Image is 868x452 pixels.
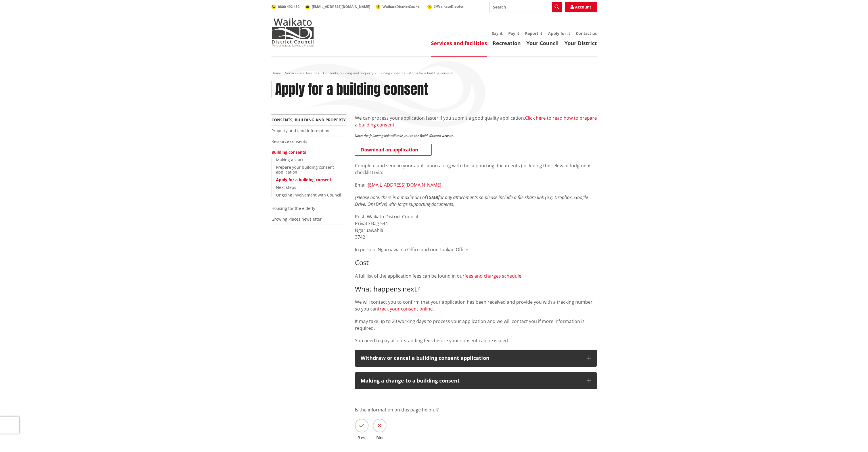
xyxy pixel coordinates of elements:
[525,31,542,36] a: Report it
[526,40,559,47] a: Your Council
[355,435,369,440] span: Yes
[355,115,597,128] a: Click here to read how to prepare a building consent.
[377,71,405,75] a: Building consents
[355,259,597,267] h3: Cost
[323,71,373,75] a: Consents, building and property
[275,81,428,98] h1: Apply for a building consent
[431,40,487,47] a: Services and facilities
[285,71,319,75] a: Services and facilities
[271,216,322,222] a: Growing Places newsletter
[434,4,463,9] span: @WaikatoDistrict
[271,117,346,122] a: Consents, building and property
[276,192,341,198] a: Ongoing involvement with Council
[271,206,315,211] a: Housing for the elderly
[465,273,521,279] a: fees and charges schedule
[489,2,562,12] input: Search input
[271,71,281,75] a: Home
[355,273,597,279] p: A full list of the application fees can be found in our .
[426,194,438,200] strong: 15MB
[355,115,597,128] p: We can process your application faster if you submit a good quality application.
[271,4,300,9] a: 0800 492 452
[492,31,503,36] a: Say it
[355,246,597,253] p: In person: Ngaruawahia Office and our Tuakau Office
[508,31,519,36] a: Pay it
[368,182,441,188] a: [EMAIL_ADDRESS][DOMAIN_NAME]
[409,71,453,75] span: Apply for a building consent
[355,144,432,156] a: Download an application
[355,337,597,344] p: You need to pay all outstanding fees before your consent can be issued.
[376,4,422,9] a: WaikatoDistrictCouncil
[565,2,597,12] a: Account
[271,149,306,155] a: Building consents
[355,133,454,138] em: Note: the following link will take you to the Build Waikato website.
[355,162,597,176] p: Complete and send in your application along with the supporting documents (including the relevant...
[276,157,303,162] a: Making a start
[355,181,597,188] p: Email:
[355,213,597,240] p: Post: Waikato District Council Private Bag 544 Ngaruawahia 3742
[355,194,588,207] em: (Please note, there is a maximum of for any attachments so please include a file share link (e.g....
[355,372,597,389] button: Making a change to a building consent
[305,4,370,9] a: [EMAIL_ADDRESS][DOMAIN_NAME]
[278,4,300,9] span: 0800 492 452
[355,285,597,293] h3: What happens next?
[276,164,334,175] a: Prepare your building consent application
[355,406,597,413] p: Is the information on this page helpful?
[271,128,329,133] a: Property and land information
[361,355,581,361] div: Withdraw or cancel a building consent application
[355,318,597,331] p: It may take up to 20 working days to process your application and we will contact you if more inf...
[271,71,597,76] nav: breadcrumb
[564,40,597,47] a: Your District
[576,31,597,36] a: Contact us
[276,177,331,182] a: Apply for a building consent
[493,40,521,47] a: Recreation
[378,306,433,312] a: track your consent online
[382,4,422,9] span: WaikatoDistrictCouncil
[548,31,570,36] a: Apply for it
[361,378,581,384] div: Making a change to a building consent
[355,299,597,312] p: We will contact you to confirm that your application has been received and provide you with a tra...
[427,4,463,9] a: @WaikatoDistrict
[271,18,314,47] img: Waikato District Council - Te Kaunihera aa Takiwaa o Waikato
[373,435,386,440] span: No
[276,185,296,190] a: Next steps
[355,350,597,367] button: Withdraw or cancel a building consent application
[271,139,307,144] a: Resource consents
[312,4,370,9] span: [EMAIL_ADDRESS][DOMAIN_NAME]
